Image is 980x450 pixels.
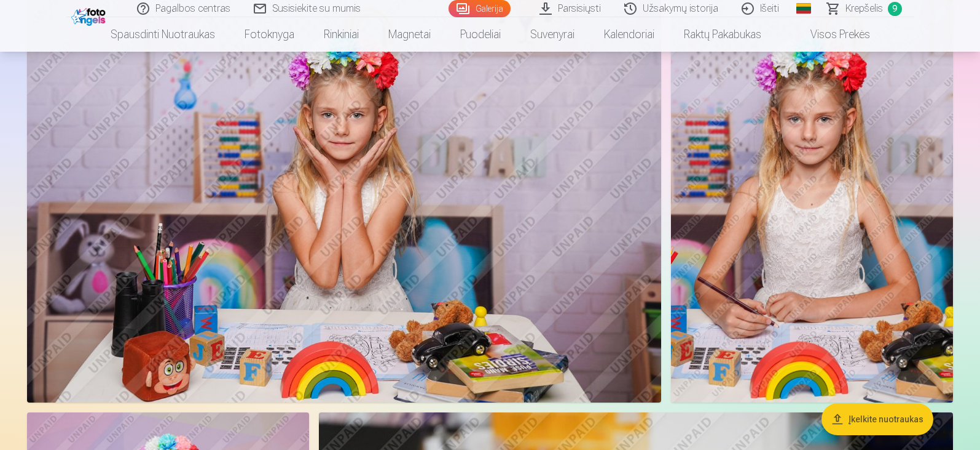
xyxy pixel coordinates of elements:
[515,17,589,52] a: Suvenyrai
[776,17,885,52] a: Visos prekės
[374,17,445,52] a: Magnetai
[96,17,230,52] a: Spausdinti nuotraukas
[230,17,309,52] a: Fotoknyga
[71,5,109,26] img: /fa2
[888,2,902,16] span: 9
[845,1,883,16] span: Krepšelis
[309,17,374,52] a: Rinkiniai
[669,17,776,52] a: Raktų pakabukas
[589,17,669,52] a: Kalendoriai
[445,17,515,52] a: Puodeliai
[821,403,933,435] button: Įkelkite nuotraukas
